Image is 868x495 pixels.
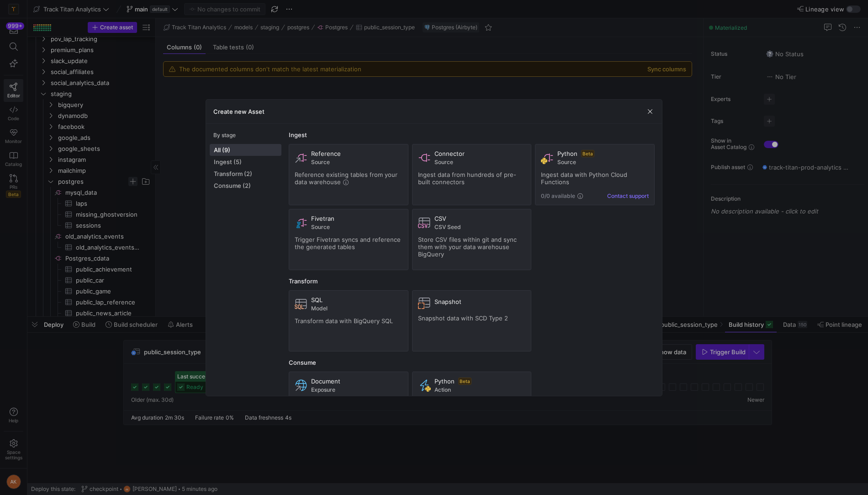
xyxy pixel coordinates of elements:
button: All (9) [210,144,281,156]
span: Ingest (5) [214,158,277,165]
button: Ingest (5) [210,156,281,168]
button: Transform (2) [210,168,281,180]
span: Source [434,159,526,165]
div: Transform [289,277,655,285]
span: Fivetran [311,215,334,222]
span: Beta [458,378,471,385]
span: Snapshot data with SCD Type 2 [418,314,508,322]
div: Consume [289,359,655,366]
span: Model [311,305,402,312]
button: PythonBetaSourceIngest data with Python Cloud Functions0/0 availableContact support [535,144,655,205]
span: Connector [434,150,465,157]
button: FivetranSourceTrigger Fivetran syncs and reference the generated tables [289,209,408,270]
div: Ingest [289,131,655,138]
span: Transform (2) [214,170,277,177]
button: DocumentExposure [289,372,408,433]
span: Exposure [311,387,402,393]
button: Contact support [607,193,649,199]
button: SnapshotSnapshot data with SCD Type 2 [412,290,532,351]
button: ConnectorSourceIngest data from hundreds of pre-built connectors [412,144,532,205]
h3: Create new Asset [213,108,265,115]
span: Trigger Fivetran syncs and reference the generated tables [295,236,401,250]
span: Transform data with BigQuery SQL [295,317,393,325]
span: Document [311,378,340,385]
span: Action [434,387,526,393]
span: Snapshot [434,298,461,305]
span: Python [434,378,455,385]
span: CSV Seed [434,224,526,230]
span: Source [557,159,649,165]
span: SQL [311,296,323,303]
button: CSVCSV SeedStore CSV files within git and sync them with your data warehouse BigQuery [412,209,532,270]
span: Source [311,224,402,230]
span: Consume (2) [214,182,277,189]
div: By stage [213,132,281,138]
span: Python [557,150,577,157]
span: 0/0 available [541,193,575,199]
button: SQLModelTransform data with BigQuery SQL [289,290,408,351]
span: All (9) [214,146,277,154]
button: Consume (2) [210,180,281,192]
span: Source [311,159,402,165]
span: Reference [311,150,341,157]
span: Ingest data from hundreds of pre-built connectors [418,171,516,186]
span: Beta [581,150,594,157]
span: Reference existing tables from your data warehouse [295,171,397,186]
span: Store CSV files within git and sync them with your data warehouse BigQuery [418,236,517,258]
button: PythonBetaAction [412,372,532,433]
button: ReferenceSourceReference existing tables from your data warehouse [289,144,408,205]
span: CSV [434,215,446,222]
span: Ingest data with Python Cloud Functions [541,171,627,186]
